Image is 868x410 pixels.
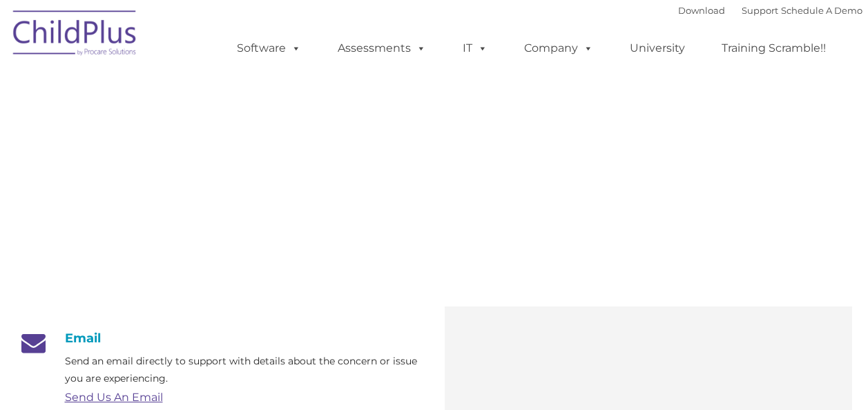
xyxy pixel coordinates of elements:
a: Support [742,5,778,16]
a: Assessments [324,35,440,62]
a: Company [510,35,607,62]
a: Software [223,35,315,62]
img: ChildPlus by Procare Solutions [6,1,144,70]
font: | [678,5,862,16]
a: Training Scramble!! [708,35,840,62]
a: University [616,35,699,62]
a: IT [449,35,501,62]
h4: Email [17,331,424,346]
a: Download [678,5,725,16]
a: Send Us An Email [65,391,163,404]
a: Schedule A Demo [781,5,862,16]
p: Send an email directly to support with details about the concern or issue you are experiencing. [65,353,424,387]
